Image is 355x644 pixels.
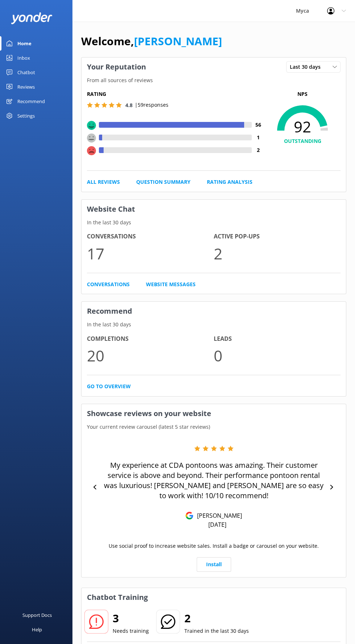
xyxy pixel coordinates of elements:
[290,63,325,71] span: Last 30 days
[252,146,264,154] h4: 2
[82,200,346,219] h3: Website Chat
[214,334,341,344] h4: Leads
[17,65,35,80] div: Chatbot
[87,241,214,266] p: 17
[82,58,151,76] h3: Your Reputation
[82,423,346,431] p: Your current review carousel (latest 5 star reviews)
[109,542,319,550] p: Use social proof to increase website sales. Install a badge or carousel on your website.
[146,280,196,288] a: Website Messages
[184,627,249,635] p: Trained in the last 30 days
[82,321,346,329] p: In the last 30 days
[87,232,214,241] h4: Conversations
[252,121,264,129] h4: 56
[81,33,222,50] h1: Welcome,
[11,12,53,24] img: yonder-white-logo.png
[82,588,153,607] h3: Chatbot Training
[82,404,346,423] h3: Showcase reviews on your website
[185,512,193,520] img: Google Reviews
[193,512,242,520] p: [PERSON_NAME]
[125,102,133,109] span: 4.8
[264,137,341,145] h4: OUTSTANDING
[207,178,252,186] a: Rating Analysis
[17,51,30,65] div: Inbox
[82,76,346,84] p: From all sources of reviews
[135,101,168,109] p: | 59 responses
[184,610,249,627] h2: 2
[17,94,45,109] div: Recommend
[214,343,341,368] p: 0
[113,627,149,635] p: Needs training
[87,343,214,368] p: 20
[101,460,326,501] p: My experience at CDA pontoons was amazing. Their customer service is above and beyond. Their perf...
[264,118,341,136] span: 92
[252,134,264,141] h4: 1
[134,34,222,48] a: [PERSON_NAME]
[214,241,341,266] p: 2
[87,178,120,186] a: All Reviews
[113,610,149,627] h2: 3
[22,608,52,622] div: Support Docs
[136,178,191,186] a: Question Summary
[17,36,32,51] div: Home
[82,219,346,226] p: In the last 30 days
[197,557,231,572] a: Install
[214,232,341,241] h4: Active Pop-ups
[17,80,35,94] div: Reviews
[17,109,35,123] div: Settings
[264,90,341,98] p: NPS
[82,302,346,321] h3: Recommend
[87,280,130,288] a: Conversations
[87,334,214,344] h4: Completions
[87,382,131,390] a: Go to overview
[32,622,42,637] div: Help
[87,90,264,98] h5: Rating
[208,521,226,529] p: [DATE]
